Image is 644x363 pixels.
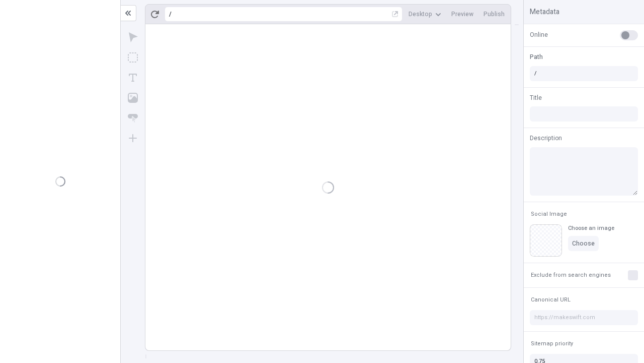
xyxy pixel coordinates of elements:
span: Description [530,134,562,143]
button: Box [124,48,142,67]
span: Exclude from search engines [531,271,611,279]
div: / [169,10,172,18]
span: Sitemap priority [531,340,573,347]
span: Desktop [409,10,432,18]
span: Preview [451,10,473,18]
button: Sitemap priority [529,338,575,350]
button: Preview [447,7,477,22]
span: Canonical URL [531,296,571,304]
span: Title [530,93,542,102]
span: Path [530,52,543,62]
span: Choose [572,239,595,248]
div: Choose an image [568,224,614,232]
button: Button [124,109,142,127]
span: Social Image [531,210,567,218]
button: Canonical URL [529,294,573,306]
button: Exclude from search engines [529,269,613,281]
span: Online [530,30,548,39]
button: Publish [479,7,509,22]
button: Social Image [529,208,569,220]
button: Text [124,69,142,87]
input: https://makeswift.com [530,310,638,325]
button: Desktop [405,7,445,22]
span: Publish [484,10,505,18]
button: Image [124,89,142,107]
button: Choose [568,236,599,251]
